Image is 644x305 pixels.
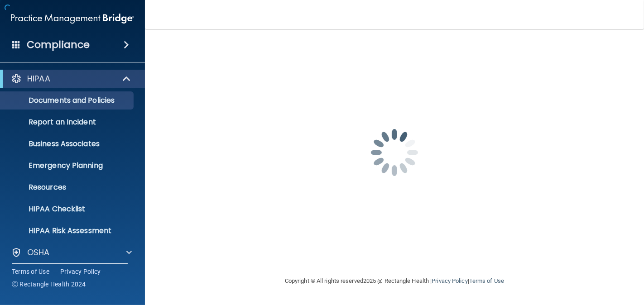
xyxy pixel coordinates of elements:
[11,73,131,84] a: HIPAA
[6,183,130,192] p: Resources
[11,10,134,28] img: PMB logo
[12,267,49,276] a: Terms of Use
[432,277,467,284] a: Privacy Policy
[469,277,504,284] a: Terms of Use
[27,247,50,258] p: OSHA
[6,226,130,235] p: HIPAA Risk Assessment
[27,73,50,84] p: HIPAA
[6,118,130,127] p: Report an Incident
[6,205,130,214] p: HIPAA Checklist
[6,139,130,148] p: Business Associates
[27,38,90,51] h4: Compliance
[12,280,86,289] span: Ⓒ Rectangle Health 2024
[60,267,101,276] a: Privacy Policy
[229,267,560,295] div: Copyright © All rights reserved 2025 @ Rectangle Health | |
[11,247,132,258] a: OSHA
[6,161,130,170] p: Emergency Planning
[6,96,130,105] p: Documents and Policies
[349,107,440,198] img: spinner.e123f6fc.gif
